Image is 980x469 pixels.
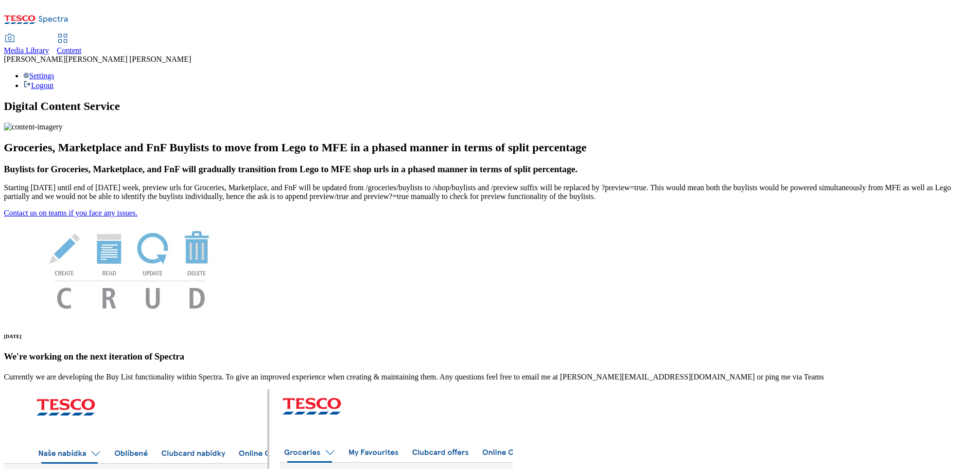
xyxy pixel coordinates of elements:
[4,141,976,154] h2: Groceries, Marketplace and FnF Buylists to move from Lego to MFE in a phased manner in terms of s...
[4,333,976,339] h6: [DATE]
[4,35,49,55] a: Media Library
[23,81,53,90] a: Logout
[4,209,138,217] a: Contact us on teams if you face any issues.
[4,217,257,319] img: News Image
[4,351,976,362] h3: We're working on the next iteration of Spectra
[57,35,82,55] a: Content
[4,55,66,63] span: [PERSON_NAME]
[4,123,63,131] img: content-imagery
[57,46,82,54] span: Content
[66,55,191,63] span: [PERSON_NAME] [PERSON_NAME]
[4,183,976,201] p: Starting [DATE] until end of [DATE] week, preview urls for Groceries, Marketplace, and FnF will b...
[4,100,976,113] h1: Digital Content Service
[4,46,49,54] span: Media Library
[4,373,976,381] p: Currently we are developing the Buy List functionality within Spectra. To give an improved experi...
[23,72,54,80] a: Settings
[4,164,976,175] h3: Buylists for Groceries, Marketplace, and FnF will gradually transition from Lego to MFE shop urls...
